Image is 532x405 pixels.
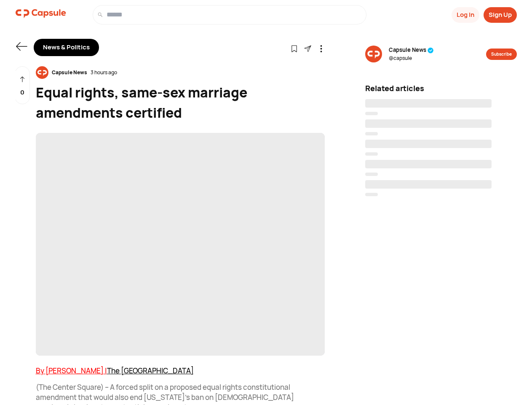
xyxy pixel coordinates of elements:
span: ‌ [365,152,378,156]
a: By [PERSON_NAME] | [36,366,107,375]
div: News & Politics [34,39,99,56]
span: ‌ [365,160,492,168]
img: resizeImage [36,66,48,79]
div: Equal rights, same-sex marriage amendments certified [36,82,325,123]
button: Log In [452,7,479,23]
a: logo [16,5,66,24]
span: Capsule News [389,46,434,54]
span: ‌ [365,112,378,115]
span: ‌ [365,193,378,196]
button: Subscribe [486,49,517,60]
img: tick [428,47,434,54]
span: ‌ [365,132,378,135]
span: ‌ [365,140,492,148]
span: ‌ [365,99,492,108]
span: ‌ [36,133,325,356]
div: Capsule News [48,69,91,76]
div: 3 hours ago [91,69,117,76]
img: resizeImage [365,46,382,62]
span: @ capsule [389,54,434,62]
span: ‌ [365,119,492,128]
p: 0 [20,88,24,97]
a: The [GEOGRAPHIC_DATA] [107,366,194,375]
div: Related articles [365,83,517,94]
img: logo [16,5,66,22]
span: ‌ [365,173,378,176]
button: Sign Up [484,7,517,23]
span: ‌ [365,180,492,189]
